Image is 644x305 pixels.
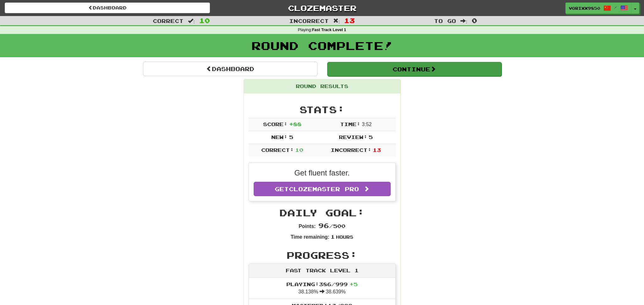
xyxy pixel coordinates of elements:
a: GetClozemaster Pro [254,182,391,196]
div: Round Results [244,80,400,93]
span: : [333,18,340,24]
strong: Time remaining: [291,234,329,240]
span: Playing: 386 / 999 [286,281,358,287]
span: Incorrect: [331,147,372,153]
span: 0 [472,17,477,24]
span: + 88 [289,121,301,127]
span: / 500 [318,223,345,229]
span: To go [434,18,456,24]
span: Correct [153,18,184,24]
div: Fast Track Level 1 [249,264,395,278]
span: 96 [318,222,329,229]
span: 5 [289,134,293,140]
span: Clozemaster Pro [289,186,359,192]
button: Continue [327,62,502,76]
span: : [188,18,195,24]
span: : [460,18,467,24]
span: + 5 [350,281,358,287]
span: 13 [344,17,355,24]
span: Review: [339,134,367,140]
p: Get fluent faster. [254,168,391,178]
span: Incorrect [289,18,329,24]
h2: Stats: [249,104,396,115]
h1: Round Complete! [2,39,642,52]
a: vorixx9850 / [565,3,631,14]
h2: Daily Goal: [249,208,396,218]
li: 38.138% 38.639% [249,278,395,299]
span: 3 : 52 [362,122,372,127]
span: Time: [340,121,361,127]
strong: Fast Track Level 1 [312,28,346,32]
a: Dashboard [5,3,210,13]
a: Clozemaster [219,3,425,14]
h2: Progress: [249,250,396,260]
span: / [614,5,617,9]
a: Dashboard [143,62,317,76]
span: Score: [263,121,288,127]
span: vorixx9850 [569,5,600,11]
span: 10 [295,147,303,153]
span: 1 [331,234,335,240]
span: New: [271,134,288,140]
span: 5 [369,134,373,140]
span: 10 [199,17,210,24]
span: Correct: [261,147,294,153]
span: 13 [373,147,381,153]
strong: Points: [299,224,316,229]
small: Hours [336,234,353,240]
